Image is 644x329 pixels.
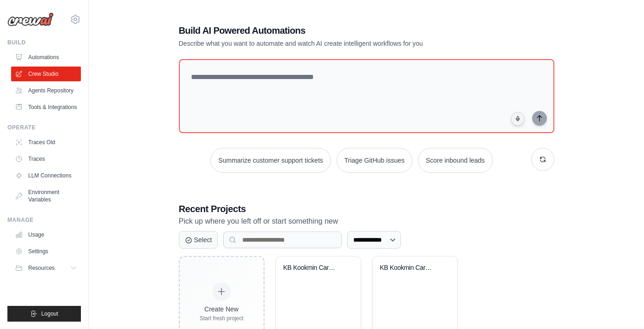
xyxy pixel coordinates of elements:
[179,215,554,227] p: Pick up where you left off or start something new
[11,185,81,207] a: Environment Variables
[380,264,436,272] div: KB Kookmin Card Media-Specific Marketing Automation
[11,152,81,166] a: Traces
[200,305,244,314] div: Create New
[11,227,81,242] a: Usage
[200,315,244,322] div: Start fresh project
[511,112,525,126] button: Click to speak your automation idea
[7,124,81,131] div: Operate
[41,310,58,317] span: Logout
[179,202,554,215] h3: Recent Projects
[7,306,81,322] button: Logout
[7,12,54,26] img: Logo
[418,148,493,173] button: Score inbound leads
[531,148,554,171] button: Get new suggestions
[283,264,339,272] div: KB Kookmin Card Marketing Campaign Automation
[11,100,81,115] a: Tools & Integrations
[337,148,412,173] button: Triage GitHub issues
[11,244,81,259] a: Settings
[11,135,81,150] a: Traces Old
[11,83,81,98] a: Agents Repository
[11,50,81,65] a: Automations
[179,231,218,249] button: Select
[11,261,81,275] button: Resources
[179,24,490,37] h1: Build AI Powered Automations
[11,67,81,81] a: Crew Studio
[210,148,331,173] button: Summarize customer support tickets
[28,264,55,272] span: Resources
[11,168,81,183] a: LLM Connections
[7,39,81,46] div: Build
[179,39,490,48] p: Describe what you want to automate and watch AI create intelligent workflows for you
[7,216,81,224] div: Manage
